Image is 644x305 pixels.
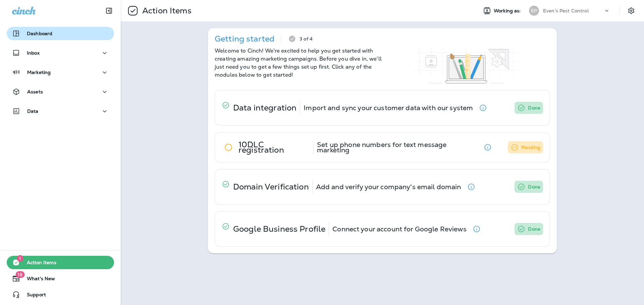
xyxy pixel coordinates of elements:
p: Done [528,104,540,112]
div: EP [529,6,539,16]
p: Marketing [27,70,51,75]
button: Inbox [7,46,114,60]
p: 10DLC registration [238,142,310,153]
p: Action Items [140,6,192,16]
p: Data [27,108,39,114]
button: 1Action Items [7,256,114,269]
button: Data [7,104,114,118]
p: Even's Pest Control [543,8,589,13]
span: 1 [17,255,23,262]
p: Connect your account for Google Reviews [332,226,466,232]
span: 18 [15,271,24,278]
p: Getting started [215,36,274,42]
p: 3 of 4 [300,36,313,42]
button: Marketing [7,66,114,79]
button: Support [7,288,114,301]
p: Done [528,183,540,191]
button: Dashboard [7,27,114,40]
span: Support [20,292,46,300]
button: Assets [7,85,114,98]
p: Dashboard [27,31,52,36]
p: Pending [521,143,540,151]
p: Domain Verification [233,184,309,189]
button: Collapse Sidebar [100,4,118,17]
span: Working as: [494,8,522,14]
p: Welcome to Cinch! We're excited to help you get started with creating amazing marketing campaigns... [215,47,382,79]
p: Assets [27,89,43,94]
p: Import and sync your customer data with our system [304,105,473,110]
button: 18What's New [7,272,114,285]
p: Data integration [233,105,297,110]
span: What's New [20,276,55,284]
p: Set up phone numbers for text message marketing [317,142,478,153]
button: Settings [625,5,637,17]
p: Done [528,225,540,233]
p: Add and verify your company's email domain [316,184,461,189]
span: Action Items [20,260,56,268]
p: Google Business Profile [233,226,325,232]
p: Inbox [27,50,40,56]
